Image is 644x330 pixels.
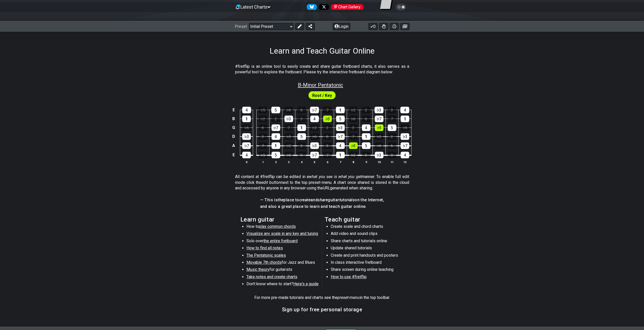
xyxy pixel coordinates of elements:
[323,124,332,131] div: 2
[282,307,362,312] h3: Sign up for free personal storage
[284,133,293,140] div: ♭5
[272,142,280,149] div: 1
[254,295,390,300] p: For more pre-made tutorials and charts see the in the top toolbar.
[263,238,298,243] span: the entire fretboard
[375,124,383,131] div: ♭5
[323,152,332,158] div: 7
[349,107,358,113] div: ♭2
[331,224,403,231] li: Create scale and chord charts
[269,159,282,165] th: 2
[368,23,378,30] button: 0
[242,142,251,149] div: ♭7
[272,116,280,122] div: 2
[297,116,306,122] div: 3
[295,159,308,165] th: 4
[284,152,293,158] div: ♭6
[323,186,330,190] em: URL
[310,124,319,131] div: ♭2
[231,123,237,132] td: G
[317,4,329,10] a: Follow #fretflip at X
[260,204,384,209] h4: and also a great place to learn and teach guitar online.
[362,124,370,131] div: 4
[242,116,251,122] div: 1
[388,142,396,149] div: 6
[331,245,403,252] li: Update shared tutorials
[284,107,293,113] div: ♭6
[331,267,403,274] li: Share screen during online teaching
[336,116,345,122] div: 5
[385,159,398,165] th: 11
[336,152,345,158] div: 1
[362,133,370,140] div: 1
[333,23,350,30] button: Login
[375,142,383,149] div: ♭6
[401,124,409,131] div: ♭6
[282,159,295,165] th: 3
[400,107,409,113] div: 4
[360,159,372,165] th: 9
[362,152,370,158] div: 2
[334,159,347,165] th: 7
[272,133,280,140] div: 4
[246,253,286,258] span: The Pentatonic scales
[246,267,319,274] li: for guitarists
[246,274,297,279] span: Take notes and create charts
[261,180,281,185] em: edit button
[299,197,310,202] em: create
[297,107,306,113] div: 6
[284,124,293,131] div: 7
[331,274,367,279] span: How to use #fretflip
[231,114,237,123] td: B
[323,133,332,140] div: 6
[309,174,362,179] em: what you see is what you get
[310,116,319,122] div: 4
[231,150,237,160] td: E
[249,23,294,30] select: Preset
[242,152,251,158] div: 4
[246,246,283,250] span: How to find all notes
[339,197,355,202] em: tutorials
[401,133,409,140] div: ♭3
[362,107,370,113] div: 2
[308,159,321,165] th: 5
[375,107,383,113] div: ♭3
[331,253,403,260] li: Create and print handouts and posters
[235,174,409,191] p: All content at #fretflip can be edited in a manner. To enable full edit mode click the next to th...
[400,23,409,30] button: Create image
[310,133,319,140] div: ♭6
[323,107,332,113] div: 7
[347,159,360,165] th: 8
[259,152,267,158] div: ♭5
[246,260,282,265] span: Movable 7th chords
[310,152,319,158] div: ♭7
[242,107,251,113] div: 4
[375,116,383,122] div: ♭7
[278,197,283,202] em: the
[331,4,363,10] div: Chart Gallery
[297,124,306,131] div: 1
[271,107,280,113] div: 5
[259,124,267,131] div: 6
[362,142,370,149] div: 5
[336,124,345,131] div: ♭3
[242,124,251,131] div: ♭6
[388,124,396,131] div: 5
[398,5,404,9] span: Toggle light / dark theme
[259,116,267,122] div: ♭2
[246,281,319,288] li: Don't know where to start?
[390,23,399,30] button: Print
[349,124,358,131] div: 3
[349,142,358,149] div: ♭5
[240,217,320,222] h2: Learn guitar
[297,133,306,140] div: 5
[306,23,315,30] button: Share Preset
[362,116,370,122] div: 6
[338,295,360,300] em: preset-menu
[401,142,409,149] div: ♭7
[246,224,319,231] li: How to
[321,159,334,165] th: 6
[325,217,404,222] h2: Teach guitar
[297,142,306,149] div: 2
[349,152,358,158] div: ♭2
[331,231,403,238] li: Add video and sound clips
